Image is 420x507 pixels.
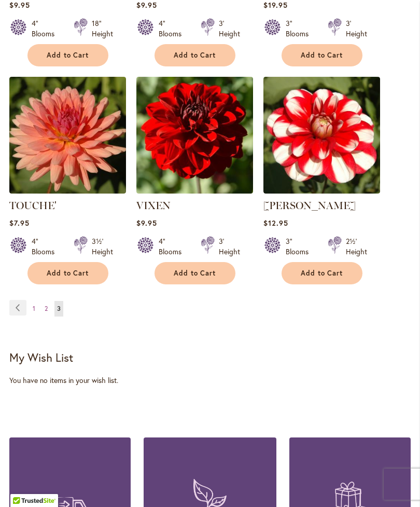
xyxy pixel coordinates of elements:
span: $9.95 [136,218,157,228]
a: VIXEN [136,186,253,196]
div: You have no items in your wish list. [9,375,411,386]
div: 4" Blooms [159,236,188,257]
a: VIXEN [136,199,171,212]
span: $7.95 [9,218,30,228]
img: VIXEN [136,77,253,194]
div: 3' Height [346,18,367,39]
a: 2 [42,301,50,317]
span: Add to Cart [174,51,216,60]
button: Add to Cart [27,44,108,66]
div: 3' Height [219,18,240,39]
a: TOUCHE' [9,186,126,196]
div: 2½' Height [346,236,367,257]
a: [PERSON_NAME] [263,199,356,212]
span: Add to Cart [301,269,343,278]
img: YORO KOBI [263,77,380,194]
span: Add to Cart [174,269,216,278]
button: Add to Cart [155,262,235,284]
div: 3" Blooms [286,236,315,257]
div: 3' Height [219,236,240,257]
a: YORO KOBI [263,186,380,196]
div: 4" Blooms [32,236,61,257]
a: TOUCHE' [9,199,57,212]
iframe: Launch Accessibility Center [8,470,37,499]
span: Add to Cart [301,51,343,60]
strong: My Wish List [9,350,73,365]
span: 2 [45,305,48,312]
div: 18" Height [92,18,113,39]
span: 1 [33,305,35,312]
span: Add to Cart [47,269,89,278]
div: 3½' Height [92,236,113,257]
button: Add to Cart [282,262,362,284]
div: 3" Blooms [286,18,315,39]
div: 4" Blooms [159,18,188,39]
button: Add to Cart [155,44,235,66]
button: Add to Cart [282,44,362,66]
span: 3 [57,305,61,312]
span: Add to Cart [47,51,89,60]
button: Add to Cart [27,262,108,284]
div: 4" Blooms [32,18,61,39]
a: 1 [30,301,38,317]
img: TOUCHE' [9,77,126,194]
span: $12.95 [263,218,288,228]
